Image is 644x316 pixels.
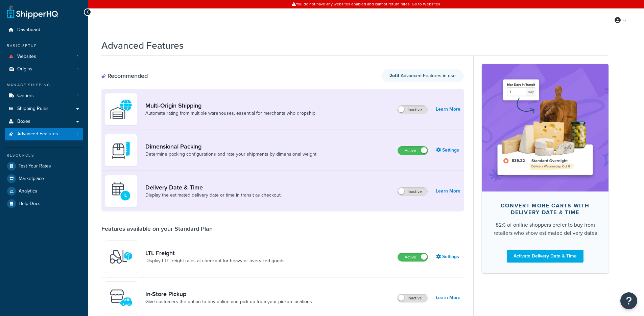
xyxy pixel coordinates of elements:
a: Learn More [436,186,460,196]
li: Advanced Features [5,128,83,140]
a: Dimensional Packing [145,143,316,150]
a: Learn More [436,105,460,114]
a: Display the estimated delivery date or time in transit as checkout. [145,192,282,199]
label: Active [398,253,428,261]
div: Recommended [101,72,148,80]
div: Convert more carts with delivery date & time [493,202,598,216]
div: Features available on your Standard Plan [101,225,213,232]
a: Determine packing configurations and rate your shipments by dimensional weight [145,151,316,158]
span: Advanced Features in use [389,72,456,79]
span: Boxes [17,119,30,125]
a: Test Your Rates [5,160,83,172]
a: Delivery Date & Time [145,184,282,191]
a: Settings [436,145,460,155]
label: Inactive [398,187,427,196]
span: Test Your Rates [19,163,51,169]
img: WatD5o0RtDAAAAAElFTkSuQmCC [109,97,133,121]
a: Go to Websites [412,1,440,7]
a: Analytics [5,185,83,197]
div: Basic Setup [5,43,83,49]
span: Marketplace [19,176,44,182]
span: Origins [17,66,32,72]
span: Analytics [19,188,37,194]
img: gfkeb5ejjkALwAAAABJRU5ErkJggg== [109,179,133,203]
a: Dashboard [5,24,83,36]
a: In-Store Pickup [145,290,312,298]
span: Websites [17,54,36,60]
div: 82% of online shoppers prefer to buy from retailers who show estimated delivery dates [493,221,598,237]
span: Shipping Rules [17,106,49,112]
label: Inactive [398,294,427,302]
a: Settings [436,252,460,262]
button: Open Resource Center [620,292,637,309]
label: Active [398,146,428,155]
span: Dashboard [17,27,40,33]
div: Manage Shipping [5,82,83,88]
span: 1 [77,93,78,99]
a: Automate rating from multiple warehouses, essential for merchants who dropship [145,110,315,117]
span: 2 [76,131,78,137]
a: Marketplace [5,173,83,185]
a: Display LTL freight rates at checkout for heavy or oversized goods [145,257,285,264]
a: Websites1 [5,50,83,63]
img: wfgcfpwTIucLEAAAAASUVORK5CYII= [109,286,133,310]
a: LTL Freight [145,249,285,257]
a: Origins1 [5,63,83,75]
a: Multi-Origin Shipping [145,102,315,109]
span: Carriers [17,93,34,99]
img: y79ZsPf0fXUFUhFXDzUgf+ktZg5F2+ohG75+v3d2s1D9TjoU8PiyCIluIjV41seZevKCRuEjTPPOKHJsQcmKCXGdfprl3L4q7... [109,245,133,269]
span: 1 [77,54,78,60]
a: Activate Delivery Date & Time [507,250,583,263]
a: Help Docs [5,198,83,210]
a: Carriers1 [5,90,83,102]
span: 1 [77,66,78,72]
img: feature-image-ddt-36eae7f7280da8017bfb280eaccd9c446f90b1fe08728e4019434db127062ab4.png [492,74,598,181]
li: Carriers [5,90,83,102]
a: Give customers the option to buy online and pick up from your pickup locations [145,298,312,305]
div: Resources [5,153,83,158]
a: Shipping Rules [5,103,83,115]
a: Learn More [436,293,460,302]
li: Origins [5,63,83,75]
label: Inactive [398,106,427,114]
a: Advanced Features2 [5,128,83,140]
img: DTVBYsAAAAAASUVORK5CYII= [109,138,133,162]
h1: Advanced Features [101,39,184,52]
span: Help Docs [19,201,41,207]
strong: 2 of 3 [389,72,399,79]
span: Advanced Features [17,131,58,137]
a: Boxes [5,115,83,128]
